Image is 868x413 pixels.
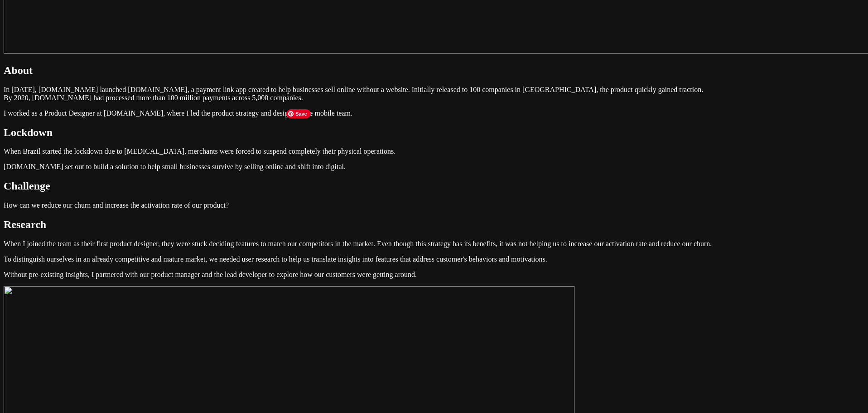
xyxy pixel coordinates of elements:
[4,109,864,117] p: I worked as a Product Designer at [DOMAIN_NAME], where I led the product strategy and design for ...
[4,64,864,77] h2: About
[4,271,864,279] p: Without pre-existing insights, I partnered with our product manager and the lead developer to exp...
[4,147,864,155] p: When Brazil started the lockdown due to [MEDICAL_DATA], merchants were forced to suspend complete...
[4,126,864,139] h2: Lockdown
[4,201,864,209] p: How can we reduce our churn and increase the activation rate of our product?
[4,163,864,171] p: [DOMAIN_NAME] set out to build a solution to help small businesses survive by selling online and ...
[4,180,864,192] h2: Challenge
[286,109,311,118] span: Save
[4,219,864,231] h2: Research
[4,240,864,248] p: When I joined the team as their first product designer, they were stuck deciding features to matc...
[4,86,864,102] p: In [DATE], [DOMAIN_NAME] launched [DOMAIN_NAME], a payment link app created to help businesses se...
[4,255,864,263] p: To distinguish ourselves in an already competitive and mature market, we needed user research to ...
